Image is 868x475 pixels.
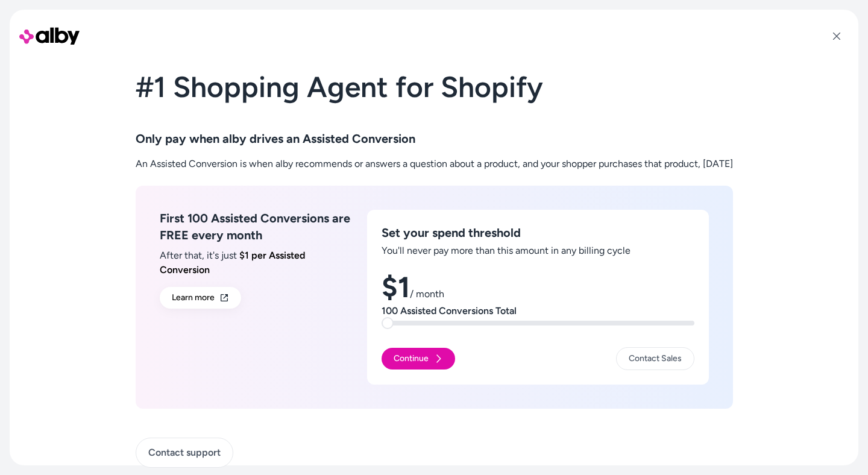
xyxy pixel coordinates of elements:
[382,244,694,258] p: You'll never pay more than this amount in any billing cycle
[382,304,694,318] p: 100 Assisted Conversions Total
[382,348,455,370] button: Continue
[136,72,733,116] h1: #1 Shopping Agent for Shopify
[160,248,353,277] p: After that, it's just
[136,130,733,147] h3: Only pay when alby drives an Assisted Conversion
[410,288,444,300] span: / month
[160,210,353,244] h3: First 100 Assisted Conversions are FREE every month
[382,272,694,301] h1: $1
[136,438,233,468] a: Contact support
[616,347,694,370] a: Contact Sales
[136,157,733,171] p: An Assisted Conversion is when alby recommends or answers a question about a product, and your sh...
[160,287,241,309] a: Learn more
[19,24,80,48] img: alby Logo
[382,224,694,241] h3: Set your spend threshold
